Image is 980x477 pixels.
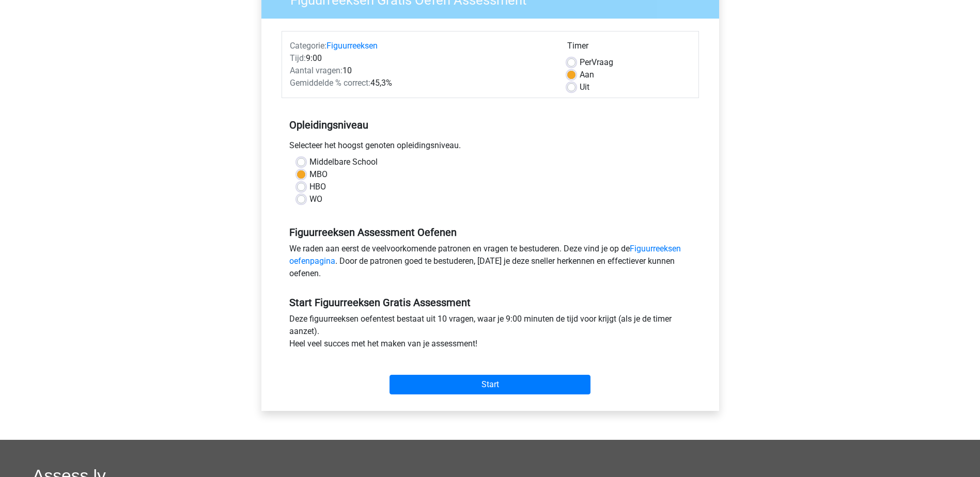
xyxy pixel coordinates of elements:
[282,77,559,89] div: 45,3%
[309,181,326,193] label: HBO
[282,313,699,354] div: Deze figuurreeksen oefentest bestaat uit 10 vragen, waar je 9:00 minuten de tijd voor krijgt (als...
[580,56,613,69] label: Vraag
[567,40,691,56] div: Timer
[282,65,559,77] div: 10
[290,78,370,88] span: Gemiddelde % correct:
[309,193,322,205] label: WO
[290,66,343,75] span: Aantal vragen:
[309,156,378,168] label: Middelbare School
[580,69,594,81] label: Aan
[282,243,699,284] div: We raden aan eerst de veelvoorkomende patronen en vragen te bestuderen. Deze vind je op de . Door...
[580,57,592,67] span: Per
[289,296,691,309] h5: Start Figuurreeksen Gratis Assessment
[326,41,378,51] a: Figuurreeksen
[390,375,590,394] input: Start
[282,52,559,65] div: 9:00
[289,115,691,135] h5: Opleidingsniveau
[289,226,691,239] h5: Figuurreeksen Assessment Oefenen
[290,53,306,63] span: Tijd:
[290,41,326,51] span: Categorie:
[580,81,589,93] label: Uit
[282,139,699,156] div: Selecteer het hoogst genoten opleidingsniveau.
[309,168,328,181] label: MBO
